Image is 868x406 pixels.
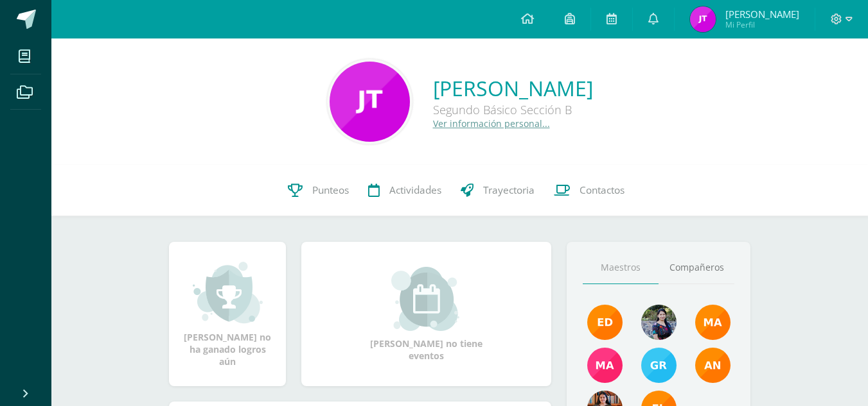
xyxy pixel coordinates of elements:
[659,251,734,284] a: Compañeros
[695,305,731,340] img: 560278503d4ca08c21e9c7cd40ba0529.png
[330,62,410,142] img: 81c49926352c5a5307e36361f2b671cc.png
[580,183,624,197] span: Contactos
[391,267,461,331] img: event_small.png
[483,183,535,197] span: Trayectoria
[182,260,273,368] div: [PERSON_NAME] no ha ganado logros aún
[583,251,659,284] a: Maestros
[690,6,716,32] img: 12c8e9fd370cddd27b8f04261aae6b27.png
[587,348,623,383] img: 7766054b1332a6085c7723d22614d631.png
[695,348,731,383] img: a348d660b2b29c2c864a8732de45c20a.png
[433,74,593,102] a: [PERSON_NAME]
[362,267,491,362] div: [PERSON_NAME] no tiene eventos
[193,260,263,325] img: achievement_small.png
[451,165,544,216] a: Trayectoria
[725,19,799,30] span: Mi Perfil
[587,305,623,340] img: f40e456500941b1b33f0807dd74ea5cf.png
[278,165,359,216] a: Punteos
[433,117,550,130] a: Ver información personal...
[641,305,677,340] img: 9b17679b4520195df407efdfd7b84603.png
[544,165,634,216] a: Contactos
[725,8,799,21] span: [PERSON_NAME]
[389,183,441,197] span: Actividades
[312,183,349,197] span: Punteos
[641,348,677,383] img: b7ce7144501556953be3fc0a459761b8.png
[433,102,593,117] div: Segundo Básico Sección B
[359,165,451,216] a: Actividades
